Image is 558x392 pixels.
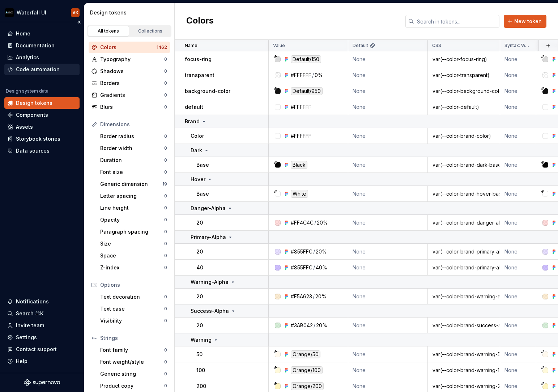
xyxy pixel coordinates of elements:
[164,306,167,312] div: 0
[97,142,170,154] a: Border width0
[164,157,167,163] div: 0
[89,89,170,101] a: Gradients0
[348,83,428,99] td: None
[500,244,536,260] td: None
[196,190,209,197] p: Base
[164,371,167,377] div: 0
[348,362,428,378] td: None
[73,10,78,16] div: AK
[316,248,327,255] div: 20%
[348,215,428,231] td: None
[428,103,499,111] div: var(--color-default)
[164,229,167,235] div: 0
[89,42,170,53] a: Colors1462
[100,346,164,354] div: Font family
[428,190,499,197] div: var(--color-brand-hover-base)
[500,289,536,304] td: None
[4,121,80,133] a: Assets
[191,176,205,183] p: Hover
[348,99,428,115] td: None
[191,336,212,344] p: Warning
[191,132,204,140] p: Color
[428,132,499,140] div: var(--color-brand-color)
[291,161,307,169] div: Black
[100,252,164,259] div: Space
[74,17,84,27] button: Collapse sidebar
[500,99,536,115] td: None
[90,28,127,34] div: All tokens
[164,68,167,74] div: 0
[100,180,162,188] div: Generic dimension
[97,214,170,226] a: Opacity0
[16,334,37,341] div: Settings
[97,368,170,380] a: Generic string0
[196,367,205,374] p: 100
[157,44,167,50] div: 1462
[4,109,80,121] a: Components
[500,186,536,202] td: None
[164,253,167,259] div: 0
[97,166,170,178] a: Font size0
[164,205,167,211] div: 0
[291,382,324,390] div: Orange/200
[4,320,80,331] a: Invite team
[196,351,203,358] p: 50
[164,294,167,300] div: 0
[100,204,164,212] div: Line height
[191,205,226,212] p: Danger-Alpha
[291,248,312,255] div: #855FFC
[185,43,197,48] p: Name
[164,241,167,247] div: 0
[97,291,170,303] a: Text decoration0
[428,351,499,358] div: var(--color-brand-warning-50)
[132,28,169,34] div: Collections
[97,262,170,273] a: Z-index0
[100,80,164,87] div: Borders
[428,383,499,390] div: var(--color-brand-warning-200)
[24,379,60,386] a: Supernova Logo
[16,358,27,365] div: Help
[100,281,167,289] div: Options
[500,157,536,173] td: None
[428,72,499,79] div: var(--color-transparent)
[100,317,164,324] div: Visibility
[4,133,80,145] a: Storybook stories
[164,318,167,324] div: 0
[1,5,82,20] button: Waterfall UIAK
[196,383,206,390] p: 200
[6,88,48,94] div: Design system data
[89,65,170,77] a: Shadows0
[5,8,14,17] img: 7a0241b0-c510-47ef-86be-6cc2f0d29437.png
[16,135,60,142] div: Storybook stories
[164,265,167,270] div: 0
[348,186,428,202] td: None
[97,226,170,238] a: Paragraph spacing0
[291,366,323,374] div: Orange/100
[348,260,428,276] td: None
[315,72,323,79] div: 0%
[428,293,499,300] div: var(--color-brand-warning-alpha-20)
[4,332,80,343] a: Settings
[100,370,164,378] div: Generic string
[500,215,536,231] td: None
[164,133,167,139] div: 0
[514,18,542,25] span: New token
[16,30,30,37] div: Home
[348,157,428,173] td: None
[4,344,80,355] button: Contact support
[185,72,214,79] p: transparent
[191,307,229,315] p: Success-Alpha
[273,43,285,48] p: Value
[16,123,33,131] div: Assets
[504,43,530,48] p: Syntax: Web
[185,56,212,63] p: focus-ring
[4,97,80,109] a: Design tokens
[291,72,311,79] div: #FFFFFF
[428,248,499,255] div: var(--color-brand-primary-alpha-20)
[100,216,164,223] div: Opacity
[100,145,164,152] div: Border width
[100,358,164,366] div: Font weight/style
[500,362,536,378] td: None
[414,15,499,28] input: Search in tokens...
[16,42,55,49] div: Documentation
